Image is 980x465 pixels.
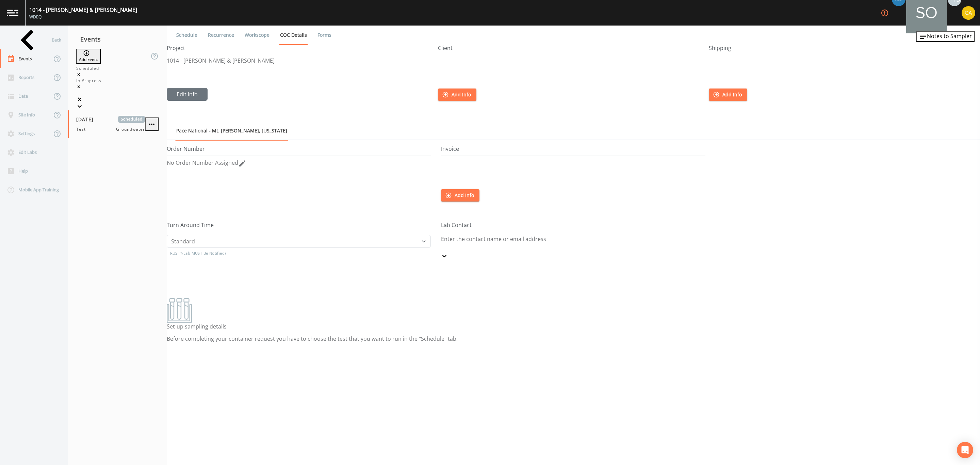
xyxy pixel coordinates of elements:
div: Scheduled [76,65,159,71]
span: Notes to Sampler [927,32,972,40]
img: logo [7,10,18,16]
p: Before completing your container request you have to choose the test that you want to run in the ... [167,335,980,342]
p: 1014 - [PERSON_NAME] & [PERSON_NAME] [167,58,428,63]
a: COC Details [279,26,308,45]
button: Add Info [709,89,747,101]
a: Recurrence [207,26,235,45]
a: Workscope [244,26,271,45]
a: Schedule [175,26,198,45]
button: Add Event [76,49,101,64]
div: Enter the contact name or email address [441,235,705,243]
div: 1014 - [PERSON_NAME] & [PERSON_NAME] [29,6,137,14]
span: Scheduled [118,116,145,123]
button: Notes to Sampler [916,31,975,42]
div: Open Intercom Messenger [957,442,973,458]
h5: Turn Around Time [167,222,431,232]
h3: RUSH? [170,248,431,259]
h5: Lab Contact [441,222,705,232]
button: Add Info [441,189,479,202]
p: Set-up sampling details [167,323,980,330]
img: 37d9cc7f3e1b9ec8ec648c4f5b158cdc [962,6,975,20]
h5: Order Number [167,146,431,156]
div: WDEQ [29,14,137,20]
a: Pace National - Mt. [PERSON_NAME], [US_STATE] [175,121,288,141]
h5: Invoice [441,146,705,156]
span: Groundwater [116,126,145,132]
div: In Progress [76,78,159,84]
button: Add Info [438,89,476,101]
a: Forms [316,26,332,45]
button: Edit Info [167,88,208,101]
div: Events [68,31,167,48]
span: (Lab MUST Be Notified) [182,251,226,256]
span: Test [76,126,90,132]
h5: Client [438,45,699,55]
span: No Order Number Assigned [167,159,238,166]
h5: Shipping [709,45,970,55]
h5: Project [167,45,428,55]
div: Remove Scheduled [76,71,159,78]
span: [DATE] [76,116,98,123]
a: [DATE]ScheduledTestGroundwater [68,110,167,138]
div: Remove In Progress [76,84,159,90]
